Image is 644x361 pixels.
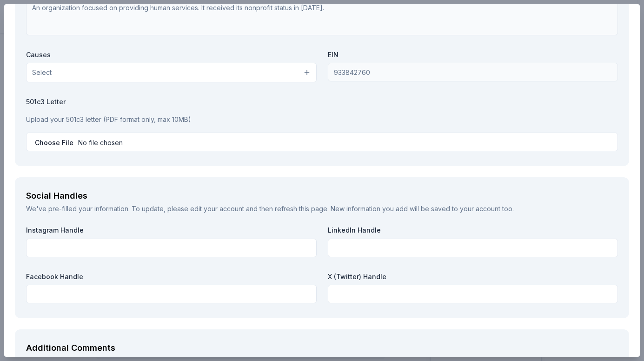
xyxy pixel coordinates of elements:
button: Select [26,63,317,82]
label: EIN [328,50,618,60]
a: edit your account [190,205,244,213]
label: 501c3 Letter [26,97,618,107]
div: Social Handles [26,188,618,203]
label: LinkedIn Handle [328,226,618,235]
label: Instagram Handle [26,226,317,235]
label: Causes [26,50,317,60]
label: Facebook Handle [26,272,317,281]
span: Select [32,67,52,78]
label: X (Twitter) Handle [328,272,618,281]
div: Additional Comments [26,341,618,355]
div: We've pre-filled your information. To update, please and then refresh this page. New information ... [26,203,618,214]
p: Upload your 501c3 letter (PDF format only, max 10MB) [26,114,618,125]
